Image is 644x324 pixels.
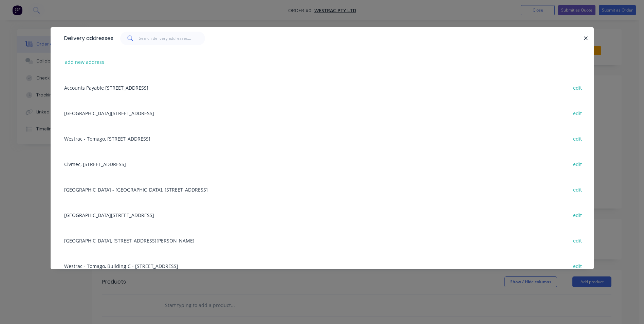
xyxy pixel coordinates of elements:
div: [GEOGRAPHIC_DATA] - [GEOGRAPHIC_DATA], [STREET_ADDRESS] [61,177,584,202]
div: Accounts Payable [STREET_ADDRESS] [61,75,584,100]
div: [GEOGRAPHIC_DATA], [STREET_ADDRESS][PERSON_NAME] [61,228,584,253]
div: Delivery addresses [61,28,113,49]
button: add new address [61,57,108,67]
button: edit [570,159,586,168]
button: edit [570,236,586,245]
button: edit [570,210,586,219]
button: edit [570,261,586,270]
div: [GEOGRAPHIC_DATA][STREET_ADDRESS] [61,100,584,126]
div: Westrac - Tomago, [STREET_ADDRESS] [61,126,584,151]
div: [GEOGRAPHIC_DATA][STREET_ADDRESS] [61,202,584,228]
button: edit [570,83,586,92]
div: Civmec, [STREET_ADDRESS] [61,151,584,177]
div: Westrac - Tomago, Building C - [STREET_ADDRESS] [61,253,584,278]
button: edit [570,185,586,194]
input: Search delivery addresses... [139,32,205,45]
button: edit [570,134,586,143]
button: edit [570,108,586,118]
